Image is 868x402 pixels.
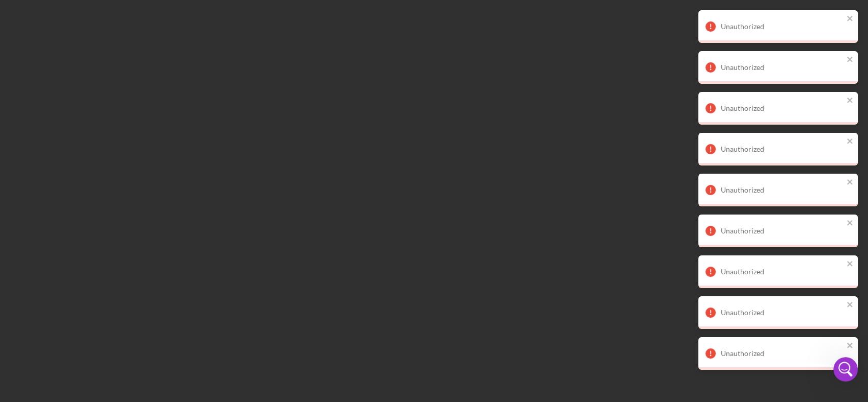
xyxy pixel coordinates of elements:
[721,63,843,72] div: Unauthorized
[847,96,854,106] button: close
[847,259,854,269] button: close
[721,349,843,358] div: Unauthorized
[847,14,854,24] button: close
[847,178,854,187] button: close
[847,300,854,310] button: close
[721,186,843,194] div: Unauthorized
[721,104,843,112] div: Unauthorized
[721,227,843,235] div: Unauthorized
[721,268,843,276] div: Unauthorized
[847,137,854,147] button: close
[721,309,843,317] div: Unauthorized
[721,145,843,153] div: Unauthorized
[847,55,854,65] button: close
[847,341,854,351] button: close
[721,22,843,31] div: Unauthorized
[847,219,854,228] button: close
[833,357,858,382] iframe: Intercom live chat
